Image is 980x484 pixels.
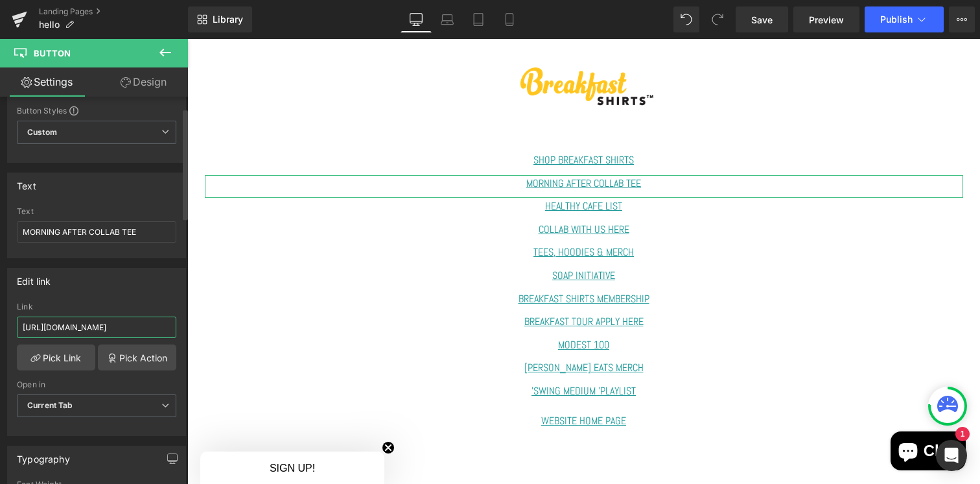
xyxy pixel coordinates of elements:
span: Library [213,14,243,25]
a: BREAKFAST TOUR APPLY HERE [337,274,456,298]
span: COLLAB WITH US HERE [351,184,442,197]
div: Open in [17,380,176,389]
b: Custom [27,127,57,138]
span: Save [751,13,773,27]
a: SOAP INITIATIVE [365,228,428,252]
a: [PERSON_NAME] EATS MERCH [337,321,456,344]
a: Desktop [401,6,432,32]
div: Open Intercom Messenger [936,440,967,471]
div: Link [17,302,176,311]
span: BREAKFAST SHIRTS MEMBERSHIP [331,253,462,267]
span: hello [39,19,60,30]
a: Preview [793,6,859,32]
a: TEES, HOODIES & MERCH [346,205,447,228]
span: MORNING AFTER COLLAB TEE [339,138,454,151]
a: Tablet [463,6,494,32]
button: Undo [673,6,699,32]
span: 'SWING MEDIUM 'PLAYLIST [344,345,449,359]
button: Redo [705,6,730,32]
span: [PERSON_NAME] EATS MERCH [337,322,456,335]
span: Preview [809,13,844,27]
span: SOAP INITIATIVE [365,230,428,243]
span: Publish [880,14,913,25]
a: HEALTHY CAFE LIST [358,159,435,182]
a: MODEST 100 [371,298,422,321]
a: Landing Pages [39,6,188,17]
a: New Library [188,6,252,32]
div: Text [17,207,176,216]
a: Mobile [494,6,525,32]
span: HEALTHY CAFE LIST [358,160,435,174]
inbox-online-store-chat: Shopify online store chat [699,393,782,435]
span: Button [34,48,71,58]
button: Publish [865,6,944,32]
a: Pick Link [17,345,95,370]
span: WEBSITE HOME PAGE [354,375,439,389]
a: 'SWING MEDIUM 'PLAYLIST [344,344,449,367]
div: Typography [17,446,70,465]
a: BREAKFAST SHIRTS MEMBERSHIP [331,252,462,275]
div: Text [17,173,36,191]
div: Edit link [17,269,51,287]
a: MORNING AFTER COLLAB TEE [339,136,454,160]
b: Current Tab [27,400,73,410]
a: COLLAB WITH US HERE [351,182,442,206]
span: BREAKFAST TOUR APPLY HERE [337,276,456,289]
a: Design [97,67,191,97]
span: TEES, HOODIES & MERCH [346,206,447,220]
div: Button Styles [17,105,176,115]
input: https://your-shop.myshopify.com [17,317,176,338]
a: Pick Action [98,345,176,370]
span: SHOP BREAKFAST SHIRTS [346,114,447,128]
button: More [949,6,975,32]
a: Laptop [432,6,463,32]
span: MODEST 100 [371,299,422,313]
a: SHOP BREAKFAST SHIRTS [346,113,447,136]
a: WEBSITE HOME PAGE [354,367,439,397]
